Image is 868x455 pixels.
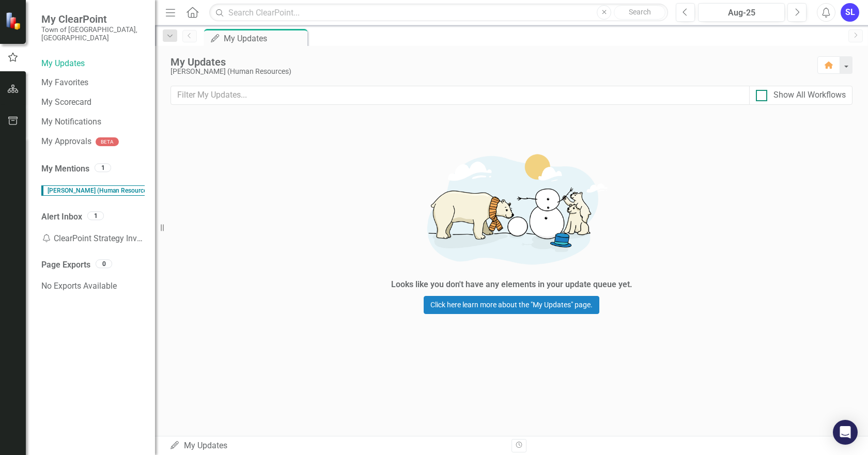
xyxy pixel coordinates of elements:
[41,163,89,175] a: My Mentions
[41,259,90,271] a: Page Exports
[833,420,858,445] div: Open Intercom Messenger
[841,3,859,22] button: SL
[5,12,23,30] img: ClearPoint Strategy
[698,3,785,22] button: Aug-25
[224,32,305,45] div: My Updates
[41,97,145,108] a: My Scorecard
[391,279,632,291] div: Looks like you don't have any elements in your update queue yet.
[41,58,145,70] a: My Updates
[171,56,807,68] div: My Updates
[209,4,668,22] input: Search ClearPoint...
[41,77,145,89] a: My Favorites
[357,140,667,276] img: Getting started
[41,116,145,128] a: My Notifications
[702,7,781,19] div: Aug-25
[96,259,112,268] div: 0
[41,276,145,296] div: No Exports Available
[95,163,111,172] div: 1
[41,25,145,42] small: Town of [GEOGRAPHIC_DATA], [GEOGRAPHIC_DATA]
[41,136,91,148] a: My Approvals
[96,137,119,146] div: BETA
[41,211,82,223] a: Alert Inbox
[171,86,750,105] input: Filter My Updates...
[169,440,504,452] div: My Updates
[41,185,157,196] span: [PERSON_NAME] (Human Resources)
[171,68,807,75] div: [PERSON_NAME] (Human Resources)
[614,5,665,20] button: Search
[87,211,104,220] div: 1
[424,296,599,314] a: Click here learn more about the "My Updates" page.
[773,89,846,101] div: Show All Workflows
[41,13,145,25] span: My ClearPoint
[629,8,651,16] span: Search
[41,228,145,249] div: ClearPoint Strategy Invalid Login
